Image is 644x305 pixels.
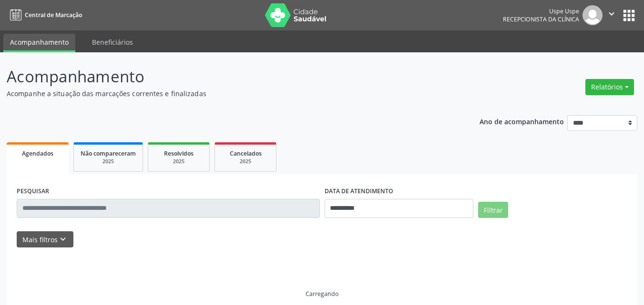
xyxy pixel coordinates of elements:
[25,11,82,19] span: Central de Marcação
[7,89,448,98] p: Acompanhe a situação das marcações correntes e finalizadas
[155,158,203,165] div: 2025
[606,9,617,19] i: 
[85,34,140,50] a: Beneficiários
[230,149,262,157] span: Cancelados
[306,290,338,298] div: Carregando
[7,7,82,23] a: Central de Marcação
[621,7,637,24] button: apps
[58,234,68,245] i: keyboard_arrow_down
[22,149,53,157] span: Agendados
[164,149,194,157] span: Resolvidos
[81,158,136,165] div: 2025
[325,184,393,199] label: DATA DE ATENDIMENTO
[583,5,603,25] img: img
[222,158,269,165] div: 2025
[478,202,508,218] button: Filtrar
[81,149,136,157] span: Não compareceram
[3,34,75,52] a: Acompanhamento
[503,7,579,15] div: Uspe Uspe
[503,15,579,23] span: Recepcionista da clínica
[480,115,564,127] p: Ano de acompanhamento
[7,65,448,89] p: Acompanhamento
[17,231,73,248] button: Mais filtroskeyboard_arrow_down
[585,79,634,95] button: Relatórios
[17,184,49,199] label: PESQUISAR
[603,5,621,25] button: 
